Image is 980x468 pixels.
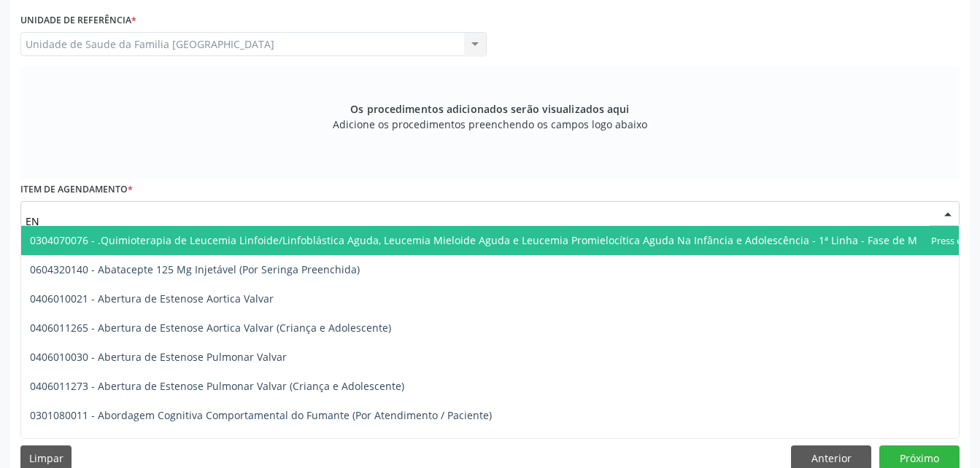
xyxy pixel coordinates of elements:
span: Os procedimentos adicionados serão visualizados aqui [350,101,629,117]
span: 0406011273 - Abertura de Estenose Pulmonar Valvar (Criança e Adolescente) [30,379,404,393]
span: 0406011265 - Abertura de Estenose Aortica Valvar (Criança e Adolescente) [30,321,391,335]
span: 0304070076 - .Quimioterapia de Leucemia Linfoide/Linfoblástica Aguda, Leucemia Mieloide Aguda e L... [30,233,969,247]
span: 0604320140 - Abatacepte 125 Mg Injetável (Por Seringa Preenchida) [30,262,360,276]
label: Item de agendamento [20,179,133,201]
label: Unidade de referência [20,9,136,32]
span: 0301080011 - Abordagem Cognitiva Comportamental do Fumante (Por Atendimento / Paciente) [30,408,492,422]
span: 0406010030 - Abertura de Estenose Pulmonar Valvar [30,350,287,364]
span: Adicione os procedimentos preenchendo os campos logo abaixo [333,117,647,132]
span: 0307020010 - Acesso A Polpa Dentaria e Medicacao (Por Dente) [30,437,337,451]
span: 0406010021 - Abertura de Estenose Aortica Valvar [30,292,274,305]
input: Buscar por procedimento [26,206,930,235]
